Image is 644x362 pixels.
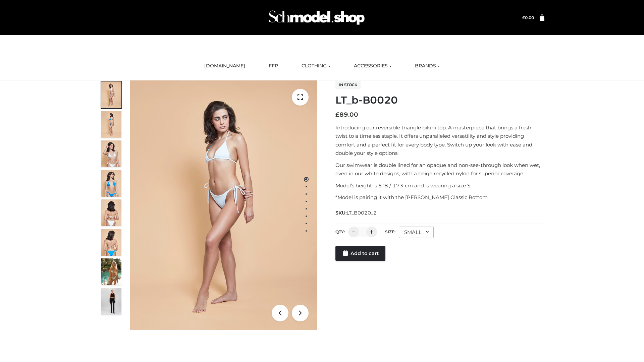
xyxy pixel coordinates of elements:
[266,4,367,31] img: Schmodel Admin 964
[522,15,534,20] a: £0.00
[335,94,544,106] h1: LT_b-B0020
[264,59,283,73] a: FFP
[335,123,544,158] p: Introducing our reversible triangle bikini top. A masterpiece that brings a fresh twist to a time...
[335,111,339,118] span: £
[335,193,544,202] p: *Model is pairing it with the [PERSON_NAME] Classic Bottom
[335,161,544,178] p: Our swimwear is double lined for an opaque and non-see-through look when wet, even in our white d...
[385,229,395,234] label: Size:
[335,229,345,234] label: QTY:
[101,258,121,285] img: Arieltop_CloudNine_AzureSky2.jpg
[335,81,361,89] span: In stock
[101,170,121,197] img: ArielClassicBikiniTop_CloudNine_AzureSky_OW114ECO_4-scaled.jpg
[349,59,396,73] a: ACCESSORIES
[101,140,121,167] img: ArielClassicBikiniTop_CloudNine_AzureSky_OW114ECO_3-scaled.jpg
[297,59,335,73] a: CLOTHING
[522,15,525,20] span: £
[101,288,121,315] img: 49df5f96394c49d8b5cbdcda3511328a.HD-1080p-2.5Mbps-49301101_thumbnail.jpg
[101,199,121,226] img: ArielClassicBikiniTop_CloudNine_AzureSky_OW114ECO_7-scaled.jpg
[410,59,445,73] a: BRANDS
[335,181,544,190] p: Model’s height is 5 ‘8 / 173 cm and is wearing a size S.
[130,80,317,330] img: LT_b-B0020
[335,111,358,118] bdi: 89.00
[346,210,377,216] span: LT_B0020_2
[101,111,121,138] img: ArielClassicBikiniTop_CloudNine_AzureSky_OW114ECO_2-scaled.jpg
[101,81,121,108] img: ArielClassicBikiniTop_CloudNine_AzureSky_OW114ECO_1-scaled.jpg
[101,229,121,256] img: ArielClassicBikiniTop_CloudNine_AzureSky_OW114ECO_8-scaled.jpg
[335,209,377,217] span: SKU:
[199,59,250,73] a: [DOMAIN_NAME]
[522,15,534,20] bdi: 0.00
[335,246,385,261] a: Add to cart
[399,227,434,238] div: SMALL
